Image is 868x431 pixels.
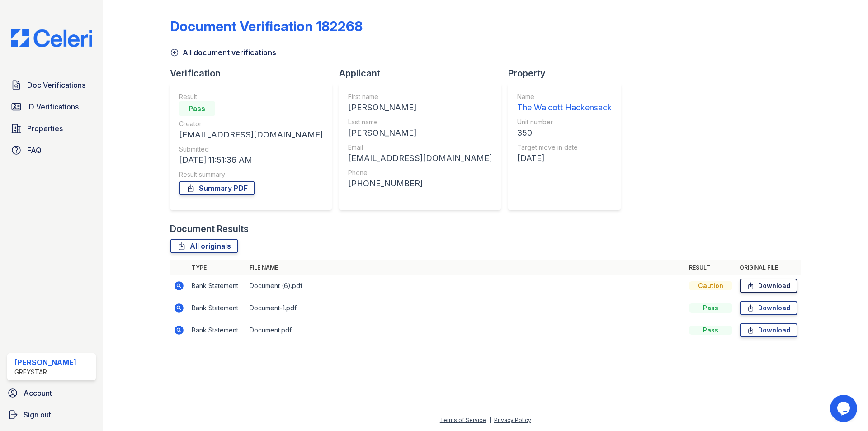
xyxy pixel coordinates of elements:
[7,76,96,94] a: Doc Verifications
[689,326,732,335] div: Pass
[170,18,363,34] div: Document Verification 182268
[4,406,99,424] a: Sign out
[27,101,79,112] span: ID Verifications
[489,417,491,423] div: |
[689,281,732,290] div: Caution
[27,145,42,156] span: FAQ
[24,409,51,420] span: Sign out
[830,395,859,422] iframe: chat widget
[740,323,797,337] a: Download
[685,260,736,275] th: Result
[348,177,492,190] div: [PHONE_NUMBER]
[179,181,255,195] a: Summary PDF
[440,417,486,423] a: Terms of Service
[246,275,685,297] td: Document (6).pdf
[348,152,492,165] div: [EMAIL_ADDRESS][DOMAIN_NAME]
[736,260,801,275] th: Original file
[188,260,246,275] th: Type
[170,223,249,235] div: Document Results
[188,297,246,319] td: Bank Statement
[179,145,323,154] div: Submitted
[348,168,492,177] div: Phone
[348,101,492,114] div: [PERSON_NAME]
[14,368,76,377] div: Greystar
[24,388,52,398] span: Account
[246,297,685,319] td: Document-1.pdf
[339,67,508,80] div: Applicant
[179,170,323,179] div: Result summary
[7,98,96,116] a: ID Verifications
[170,239,238,253] a: All originals
[494,417,531,423] a: Privacy Policy
[7,141,96,159] a: FAQ
[179,92,323,101] div: Result
[7,119,96,137] a: Properties
[4,29,99,47] img: CE_Logo_Blue-a8612792a0a2168367f1c8372b55b34899dd931a85d93a1a3d3e32e68fde9ad4.png
[170,67,339,80] div: Verification
[348,118,492,127] div: Last name
[246,319,685,341] td: Document.pdf
[188,275,246,297] td: Bank Statement
[740,279,797,293] a: Download
[179,128,323,141] div: [EMAIL_ADDRESS][DOMAIN_NAME]
[348,143,492,152] div: Email
[27,123,63,134] span: Properties
[27,80,85,90] span: Doc Verifications
[517,92,612,101] div: Name
[508,67,628,80] div: Property
[517,92,612,114] a: Name The Walcott Hackensack
[179,154,323,166] div: [DATE] 11:51:36 AM
[4,384,99,402] a: Account
[170,47,276,58] a: All document verifications
[179,119,323,128] div: Creator
[689,303,732,313] div: Pass
[179,101,215,116] div: Pass
[14,357,76,368] div: [PERSON_NAME]
[348,127,492,139] div: [PERSON_NAME]
[517,152,612,165] div: [DATE]
[517,101,612,114] div: The Walcott Hackensack
[246,260,685,275] th: File name
[188,319,246,341] td: Bank Statement
[348,92,492,101] div: First name
[517,143,612,152] div: Target move in date
[517,127,612,139] div: 350
[517,118,612,127] div: Unit number
[740,301,797,315] a: Download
